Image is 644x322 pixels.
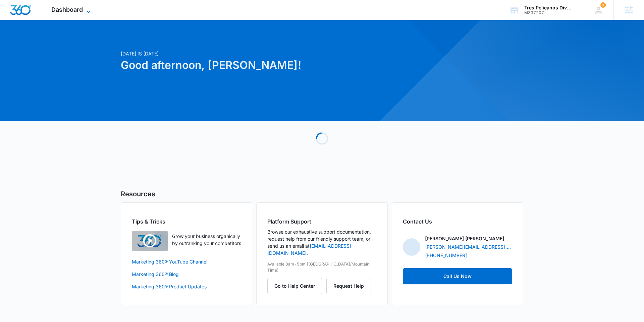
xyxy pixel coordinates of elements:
p: Browse our exhaustive support documentation, request help from our friendly support team, or send... [267,228,377,256]
p: [DATE] is [DATE] [121,50,386,57]
p: Grow your business organically by outranking your competitors [172,233,241,247]
div: notifications count [600,2,606,8]
img: Quick Overview Video [132,231,168,251]
p: Available 8am-5pm ([GEOGRAPHIC_DATA]/Mountain Time) [267,261,377,273]
a: Call Us Now [403,268,512,284]
h2: Tips & Tricks [132,217,241,226]
span: 1 [600,2,606,8]
h5: Resources [121,189,523,199]
button: Request Help [326,278,371,294]
a: [PHONE_NUMBER] [425,252,467,259]
h2: Platform Support [267,217,377,226]
div: account id [524,10,573,15]
button: Go to Help Center [267,278,322,294]
a: Go to Help Center [267,283,326,289]
a: Request Help [326,283,371,289]
div: account name [524,5,573,10]
a: [PERSON_NAME][EMAIL_ADDRESS][PERSON_NAME][DOMAIN_NAME] [425,243,512,250]
img: McKenna Mueller [403,238,420,256]
a: Marketing 360® Product Updates [132,283,241,290]
span: Dashboard [51,6,83,13]
h2: Contact Us [403,217,512,226]
a: Marketing 360® Blog [132,271,241,278]
h1: Good afternoon, [PERSON_NAME]! [121,57,386,73]
a: Marketing 360® YouTube Channel [132,258,241,265]
p: [PERSON_NAME] [PERSON_NAME] [425,235,504,242]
